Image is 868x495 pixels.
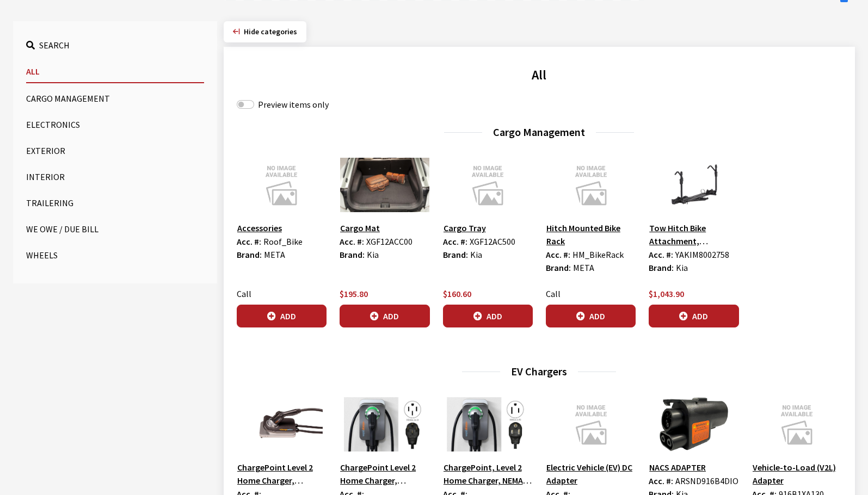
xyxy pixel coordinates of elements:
[649,221,738,248] button: Tow Hitch Bike Attachment, Stagetwo 2" ANTHRACITE
[443,397,533,451] img: Image for ChargePoint, Level 2 Home Charger, NEMA 6-50
[649,288,684,299] span: $1,043.90
[752,460,842,487] button: Vehicle-to-Load (V2L) Adapter
[752,397,842,451] img: Image for Vehicle-to-Load (V2L) Adapter
[263,236,303,247] span: Roof_Bike
[546,261,571,274] label: Brand:
[340,235,364,248] label: Acc. #:
[470,249,482,260] span: Kia
[26,166,204,188] button: Interior
[237,363,842,380] h3: EV Chargers
[649,305,738,327] button: Add
[546,248,570,261] label: Acc. #:
[340,158,429,212] img: Image for Cargo Mat
[340,221,380,235] button: Cargo Mat
[649,460,706,474] button: NACS ADAPTER
[443,288,471,299] span: $160.60
[546,221,636,248] button: Hitch Mounted Bike Rack
[649,474,673,487] label: Acc. #:
[546,460,636,487] button: Electric Vehicle (EV) DC Adapter
[237,305,327,327] button: Add
[237,65,842,85] h2: All
[675,249,729,260] span: YAKIM8002758
[649,261,674,274] label: Brand:
[649,158,738,212] img: Image for Tow Hitch Bike Attachment, Stagetwo 2&quot; ANTHRACITE
[676,262,688,273] span: Kia
[443,248,468,261] label: Brand:
[366,236,413,247] span: XGF12ACC00
[26,88,204,109] button: Cargo Management
[26,244,204,266] button: Wheels
[340,248,365,261] label: Brand:
[367,249,379,260] span: Kia
[340,460,429,487] button: ChargePoint Level 2 Home Charger, NEMA14-50
[258,98,329,111] label: Preview items only
[573,262,594,273] span: META
[237,397,327,451] img: Image for ChargePoint Level 2 Home Charger, Hardwire
[26,60,204,83] button: All
[237,460,327,487] button: ChargePoint Level 2 Home Charger, Hardwire
[340,305,429,327] button: Add
[443,305,533,327] button: Add
[470,236,515,247] span: XGF12AC500
[546,305,636,327] button: Add
[443,221,487,235] button: Cargo Tray
[572,249,624,260] span: HM_BikeRack
[264,249,285,260] span: META
[244,27,297,36] span: Click to hide category section.
[546,287,561,300] label: Call
[340,288,368,299] span: $195.80
[443,460,533,487] button: ChargePoint, Level 2 Home Charger, NEMA 6-50
[546,158,636,212] img: Image for Hitch Mounted Bike Rack
[237,221,282,235] button: Accessories
[546,397,636,451] img: Image for Electric Vehicle (EV) DC Adapter
[237,248,262,261] label: Brand:
[237,235,261,248] label: Acc. #:
[237,124,842,140] h3: Cargo Management
[340,397,429,451] img: Image for ChargePoint Level 2 Home Charger, NEMA14-50
[26,114,204,135] button: Electronics
[443,235,467,248] label: Acc. #:
[39,40,70,51] span: Search
[237,287,251,300] label: Call
[675,475,738,486] span: ARSND916B4DIO
[26,140,204,162] button: Exterior
[649,397,738,451] img: Image for NACS ADAPTER
[443,158,533,212] img: Image for Cargo Tray
[224,21,306,42] button: Hide categories
[649,248,673,261] label: Acc. #:
[26,218,204,240] button: We Owe / Due Bill
[237,158,327,212] img: Image for Accessories
[26,192,204,214] button: Trailering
